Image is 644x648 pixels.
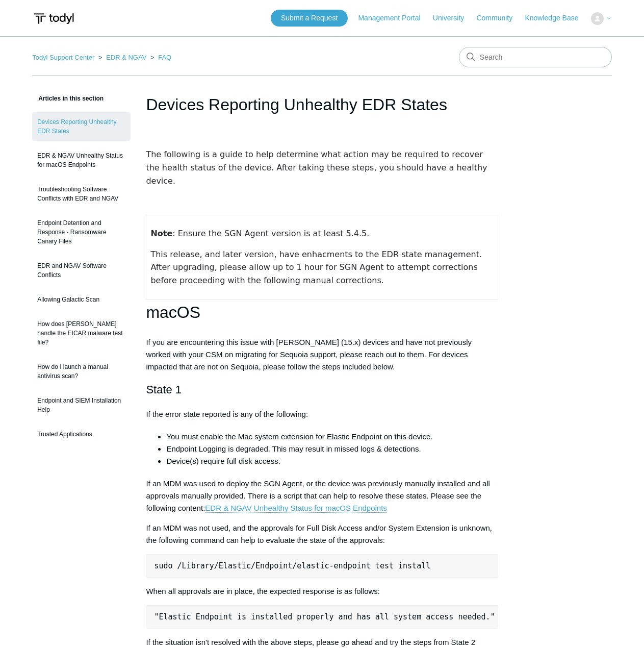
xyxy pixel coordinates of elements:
a: FAQ [158,54,171,61]
li: Todyl Support Center [32,54,96,61]
a: How do I launch a manual antivirus scan? [32,357,131,386]
a: EDR & NGAV Unhealthy Status for macOS Endpoints [205,504,387,513]
a: Management Portal [358,13,430,23]
span: Articles in this section [32,95,104,102]
span: : Ensure the SGN Agent version is at least 5.4.5. [150,229,369,238]
li: Device(s) require full disk access. [166,455,498,467]
a: Community [476,13,523,23]
span: This release, and later version, have enhacments to the EDR state management. After upgrading, pl... [150,250,484,285]
h2: State 1 [146,381,498,398]
a: Allowing Galactic Scan [32,290,131,309]
p: When all approvals are in place, the expected response is as follows: [146,585,498,597]
h1: macOS [146,300,498,326]
span: The following is a guide to help determine what action may be required to recover the health stat... [146,149,490,185]
a: EDR & NGAV [106,54,146,61]
a: How does [PERSON_NAME] handle the EICAR malware test file? [32,314,131,352]
a: Todyl Support Center [32,54,94,61]
p: If an MDM was used to deploy the SGN Agent, or the device was previously manually installed and a... [146,478,498,514]
li: You must enable the Mac system extension for Elastic Endpoint on this device. [166,431,498,443]
a: EDR and NGAV Software Conflicts [32,256,131,285]
p: If the error state reported is any of the following: [146,408,498,420]
a: Trusted Applications [32,425,131,444]
a: Endpoint Detention and Response - Ransomware Canary Files [32,213,131,251]
a: Knowledge Base [525,13,588,23]
li: EDR & NGAV [96,54,148,61]
img: Todyl Support Center Help Center home page [32,9,75,28]
li: Endpoint Logging is degraded. This may result in missed logs & detections. [166,443,498,455]
a: Submit a Request [271,10,348,27]
strong: Note [150,229,172,238]
p: If you are encountering this issue with [PERSON_NAME] (15.x) devices and have not previously work... [146,336,498,373]
pre: sudo /Library/Elastic/Endpoint/elastic-endpoint test install [146,554,498,578]
pre: "Elastic Endpoint is installed properly and has all system access needed." [146,605,498,629]
a: Troubleshooting Software Conflicts with EDR and NGAV [32,180,131,208]
li: FAQ [148,54,171,61]
input: Search [459,47,612,67]
a: EDR & NGAV Unhealthy Status for macOS Endpoints [32,146,131,175]
a: University [433,13,474,23]
a: Endpoint and SIEM Installation Help [32,391,131,419]
h1: Devices Reporting Unhealthy EDR States [146,92,498,117]
a: Devices Reporting Unhealthy EDR States [32,112,131,141]
p: If an MDM was not used, and the approvals for Full Disk Access and/or System Extension is unknown... [146,522,498,546]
